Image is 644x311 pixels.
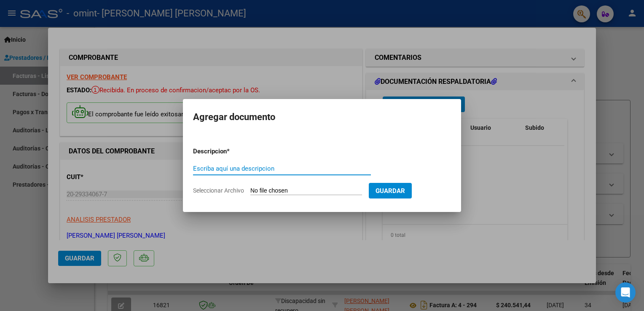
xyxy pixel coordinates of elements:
[376,187,405,195] span: Guardar
[193,147,271,156] p: Descripcion
[615,282,636,303] div: Open Intercom Messenger
[193,109,451,125] h2: Agregar documento
[369,183,412,198] button: Guardar
[193,187,244,194] span: Seleccionar Archivo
